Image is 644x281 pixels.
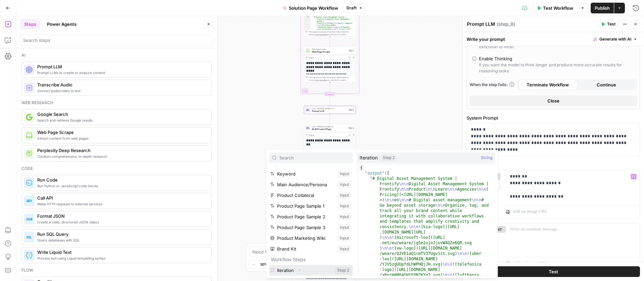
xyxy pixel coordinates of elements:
button: Continue [577,79,636,90]
span: Convert audio/video to text [37,88,206,93]
span: ( step_8 ) [497,21,515,27]
div: This output is too large & has been abbreviated for review. to view the full content. [309,76,355,81]
button: Power Agents [43,19,80,29]
button: Select variable Product Page Sample 3 [269,222,353,233]
div: LLM · [PERSON_NAME] 4.1Prompt LLMStep 8 [304,106,356,114]
span: Test [549,268,558,275]
a: When the step fails: [470,82,515,88]
button: Select variable Product Collateral [269,190,353,201]
div: Step 2 [380,154,397,161]
div: Output [309,56,347,59]
div: Enable Thinking [479,55,512,62]
span: Create a valid, structured JSON object [37,219,206,225]
span: LLM · [PERSON_NAME] 4.1 [312,107,347,110]
button: Select variable Product Page Sample 1 [269,201,353,211]
g: Edge from step_2 to step_1 [329,37,330,46]
button: Select variable Brand Kit [269,243,353,254]
span: Run Code [37,177,206,183]
div: If you want the model to think longer and produce more accurate results for reasoning tasks [479,62,634,74]
span: Extract content from web pages [37,136,206,141]
span: Format JSON [37,213,206,219]
g: Edge from step_8 to step_3 [329,114,330,124]
span: Process text using Liquid templating syntax [37,256,206,261]
button: Select variable Product Marketing Wiki [269,233,353,243]
span: Conduct comprehensive, in-depth research [37,154,206,159]
span: Iteration [360,154,378,161]
input: Search steps [23,37,210,44]
div: Output [309,134,347,136]
span: Search and retrieve Google results [37,118,206,123]
span: Perplexity Deep Research [37,147,206,154]
div: Step 1 [348,49,355,52]
button: Select variable Iteration [269,265,353,276]
div: Write your prompt [463,32,644,46]
span: Test Workflow [543,5,573,11]
div: Complete [325,92,335,96]
div: Ai [21,52,212,58]
button: Close [470,95,637,106]
span: Run SQL Query [37,231,206,237]
button: Select variable Keyword [269,168,353,179]
span: String [481,154,492,161]
span: Make HTTP requests to external services [37,201,206,207]
div: Loop "# Digital Asset Management System | Frontify\n\nDigital Asset Management System | Frontify\... [304,1,356,37]
span: Terminate Workflow [527,81,569,88]
span: LLM · [PERSON_NAME] 4.1 [312,125,347,128]
span: Write Liquid Text [37,249,206,256]
div: Flow [21,267,212,273]
div: Step 8 [348,109,355,112]
span: Web Page Scrape [312,48,347,51]
span: Query databases with SQL [37,237,206,243]
input: Search [279,154,350,161]
label: System Prompt [467,115,640,121]
button: Publish [591,3,614,13]
span: Web Page Scrape [312,50,347,54]
button: Steps [20,19,40,29]
span: Copy the output [315,33,327,36]
button: Test [467,266,640,277]
button: Generate with AI [591,35,640,44]
span: Call API [37,195,206,201]
span: Publish [595,5,610,11]
span: 50% [260,262,268,267]
span: Test [607,21,615,27]
div: Complete [304,92,356,96]
span: Draft Product Page [312,128,347,131]
label: Chat [467,161,640,168]
button: Solution Page Workflow [279,3,342,13]
span: Draft [346,5,357,11]
span: Prompt LLM [312,110,347,113]
span: Copy the output [315,79,327,81]
div: assistant [467,223,500,270]
textarea: Prompt LLM [467,21,495,27]
div: Code [21,165,212,171]
button: Test [598,20,619,28]
p: Workflow Steps [269,254,353,265]
span: Prompt LLMs to create or analyze content [37,70,206,75]
input: Enable ThinkingIf you want the model to think longer and produce more accurate results for reason... [472,57,476,61]
span: Continue [597,81,616,88]
span: Close [547,97,559,104]
button: Select variable Product Page Sample 2 [269,211,353,222]
span: Prompt LLM [37,63,206,70]
span: Generate with AI [599,36,631,42]
div: This output is too large & has been abbreviated for review. to view the full content. [309,30,355,36]
span: Google Search [37,111,206,118]
span: Solution Page Workflow [289,5,338,11]
div: Web research [21,100,212,106]
button: Select variable Main Audience/Persona [269,179,353,190]
span: Transcribe Audio [37,81,206,88]
g: Edge from step_2-iteration-end to step_8 [329,96,330,106]
span: Run Python or JavaScript code blocks [37,183,206,189]
button: Draft [343,4,366,12]
button: Test Workflow [533,3,577,13]
div: Step 3 [348,127,355,130]
span: Web Page Scrape [37,129,206,136]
